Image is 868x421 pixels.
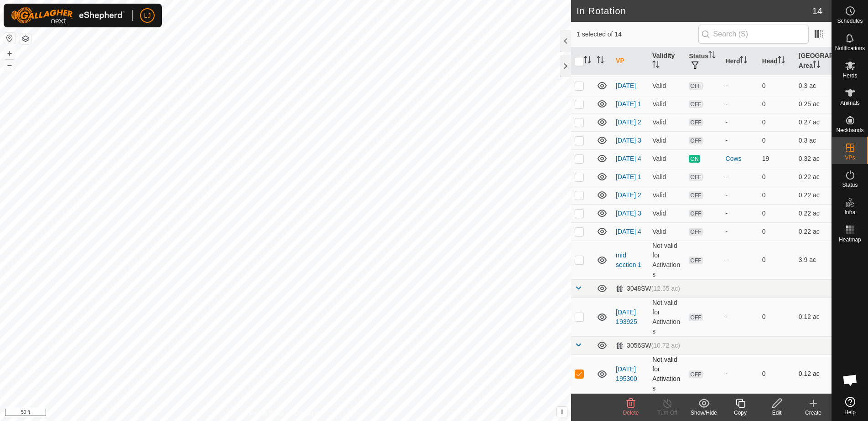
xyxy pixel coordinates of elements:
p-sorticon: Activate to sort [740,57,747,65]
span: Delete [623,410,639,416]
td: 0 [759,222,795,241]
div: - [726,172,755,182]
td: 19 [759,149,795,168]
a: [DATE] 193925 [616,308,637,325]
span: OFF [689,100,702,108]
div: - [726,136,755,145]
td: Not valid for Activations [649,298,685,336]
div: - [726,118,755,127]
a: Privacy Policy [249,409,284,417]
td: 0.12 ac [795,354,832,393]
span: 14 [812,4,822,18]
button: i [557,407,567,417]
button: Reset Map [4,33,15,44]
td: Valid [649,204,685,222]
th: [GEOGRAPHIC_DATA] Area [795,47,832,75]
td: 0.12 ac [795,298,832,336]
td: Valid [649,131,685,149]
span: OFF [689,118,702,126]
p-sorticon: Activate to sort [597,57,604,65]
td: 0.3 ac [795,131,832,149]
span: (10.72 ac) [651,342,680,349]
span: OFF [689,257,702,264]
p-sorticon: Activate to sort [652,62,660,69]
a: [DATE] 3 [616,210,641,217]
td: 0 [759,77,795,95]
div: Edit [759,409,795,417]
td: 0.22 ac [795,168,832,186]
a: Help [832,393,868,419]
div: Create [795,409,832,417]
input: Search (S) [698,25,809,44]
td: 3.9 ac [795,241,832,279]
div: Turn Off [649,409,686,417]
span: Infra [844,210,855,215]
th: Herd [722,47,759,75]
th: VP [612,47,649,75]
span: OFF [689,313,702,321]
td: Valid [649,168,685,186]
span: VPs [845,155,855,160]
a: [DATE] [616,82,636,89]
td: Valid [649,186,685,204]
span: Animals [840,100,860,106]
div: - [726,81,755,91]
div: 3048SW [616,285,680,293]
a: [DATE] 3 [616,137,641,144]
a: Contact Us [295,409,322,417]
span: LJ [144,11,151,21]
a: [DATE] 2 [616,191,641,199]
div: - [726,227,755,236]
span: OFF [689,370,702,378]
p-sorticon: Activate to sort [584,57,591,65]
div: - [726,209,755,218]
td: 0.22 ac [795,222,832,241]
td: Not valid for Activations [649,354,685,393]
div: - [726,190,755,200]
td: 0 [759,204,795,222]
a: [DATE] 195300 [616,365,637,382]
div: - [726,255,755,265]
span: OFF [689,82,702,90]
span: Herds [842,73,857,78]
td: Valid [649,113,685,131]
td: 0 [759,95,795,113]
button: Map Layers [20,33,31,44]
a: mid section 1 [616,252,641,268]
span: Notifications [835,46,865,51]
div: Show/Hide [686,409,722,417]
h2: In Rotation [577,5,812,16]
a: [DATE] 2 [616,118,641,126]
td: 0.22 ac [795,204,832,222]
td: 0 [759,131,795,149]
img: Gallagher Logo [11,7,125,24]
td: 0.22 ac [795,186,832,204]
span: Heatmap [839,237,861,242]
td: 0 [759,354,795,393]
span: OFF [689,228,702,236]
a: [DATE] 1 [616,173,641,180]
th: Validity [649,47,685,75]
td: 0 [759,298,795,336]
div: - [726,312,755,322]
button: + [4,48,15,59]
span: Help [844,410,856,415]
th: Status [685,47,722,75]
td: 0.27 ac [795,113,832,131]
td: 0.25 ac [795,95,832,113]
span: (12.65 ac) [651,285,680,292]
p-sorticon: Activate to sort [813,62,820,69]
div: 3056SW [616,342,680,349]
span: 1 selected of 14 [577,30,698,39]
span: ON [689,155,700,163]
span: Schedules [837,18,863,24]
span: OFF [689,137,702,144]
td: 0.32 ac [795,149,832,168]
span: OFF [689,210,702,217]
button: – [4,60,15,71]
td: 0 [759,168,795,186]
a: [DATE] 4 [616,228,641,235]
div: Cows [726,154,755,164]
span: OFF [689,173,702,181]
div: Open chat [837,366,864,394]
